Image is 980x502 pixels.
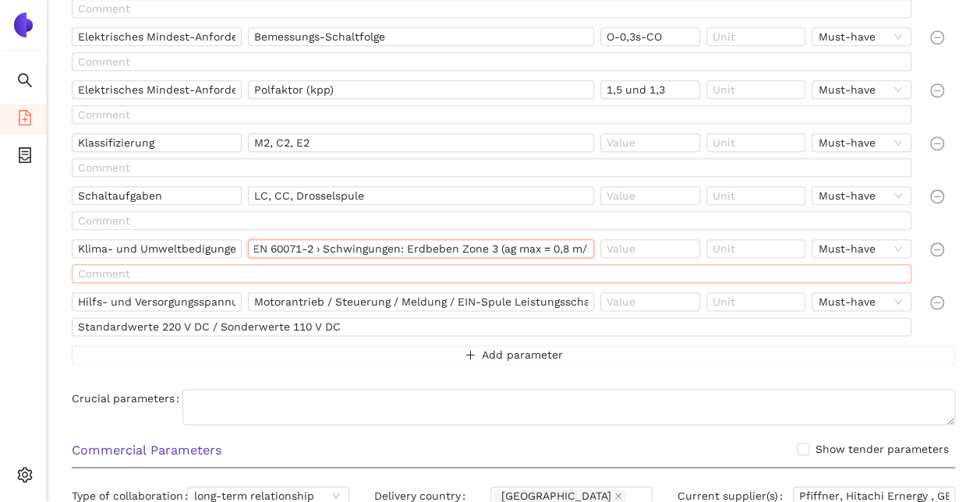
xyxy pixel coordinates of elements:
input: Unit [706,27,806,46]
input: Comment [72,158,911,177]
span: Germany [494,490,626,502]
span: minus-circle [930,242,944,256]
span: Must-have [818,81,905,98]
input: Details [248,80,594,99]
textarea: Crucial parameters [182,389,955,425]
span: [GEOGRAPHIC_DATA] [501,490,611,501]
span: Must-have [818,240,905,257]
input: Comment [72,105,911,124]
input: Comment [72,264,911,283]
input: Details [248,133,594,152]
span: Must-have [818,293,905,310]
input: Details [248,292,594,311]
input: Value [600,133,700,152]
input: Details [248,27,594,46]
input: Name [72,80,242,99]
input: Name [72,239,242,258]
span: minus-circle [930,189,944,203]
span: Must-have [818,134,905,151]
button: plusAdd parameter [72,345,955,364]
span: search [17,67,33,98]
input: Name [72,133,242,152]
span: Show tender parameters [809,440,955,458]
h3: Commercial Parameters [72,440,955,461]
input: Comment [72,317,911,336]
input: Unit [706,133,806,152]
input: Unit [706,292,806,311]
span: Must-have [818,187,905,204]
span: setting [17,461,33,493]
span: Add parameter [482,346,563,363]
span: file-add [17,104,33,136]
input: Value [600,80,700,99]
input: Value [600,186,700,205]
img: Logo [11,12,36,37]
input: Name [72,27,242,46]
input: Unit [706,239,806,258]
input: Value [600,239,700,258]
span: minus-circle [930,83,944,97]
input: Unit [706,80,806,99]
input: Value [600,292,700,311]
span: minus-circle [930,295,944,309]
input: Details [248,239,594,258]
label: Crucial parameters [72,389,182,408]
span: Must-have [818,28,905,45]
input: Name [72,292,242,311]
span: container [17,142,33,173]
input: Unit [706,186,806,205]
input: Details [248,186,594,205]
span: close [614,492,622,501]
span: minus-circle [930,136,944,150]
input: Value [600,27,700,46]
span: minus-circle [930,30,944,44]
input: Comment [72,52,911,71]
input: Comment [72,211,911,230]
span: plus [465,349,476,362]
input: Name [72,186,242,205]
